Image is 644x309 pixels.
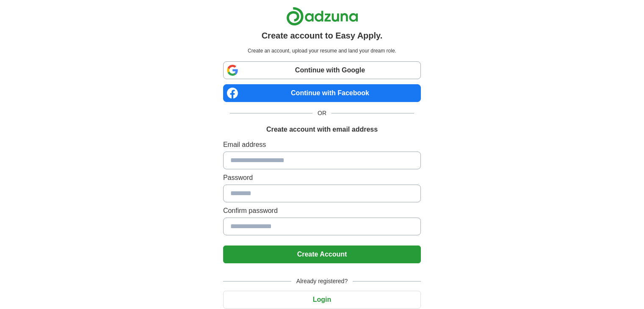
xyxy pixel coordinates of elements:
a: Continue with Facebook [223,84,421,102]
h1: Create account with email address [266,124,378,135]
img: Adzuna logo [286,7,358,26]
label: Confirm password [223,206,421,216]
button: Create Account [223,246,421,263]
label: Password [223,173,421,183]
span: Already registered? [291,277,353,286]
button: Login [223,291,421,309]
span: OR [312,109,332,118]
a: Continue with Google [223,61,421,79]
h1: Create account to Easy Apply. [262,29,383,42]
p: Create an account, upload your resume and land your dream role. [225,47,419,55]
label: Email address [223,140,421,150]
a: Login [223,296,421,303]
